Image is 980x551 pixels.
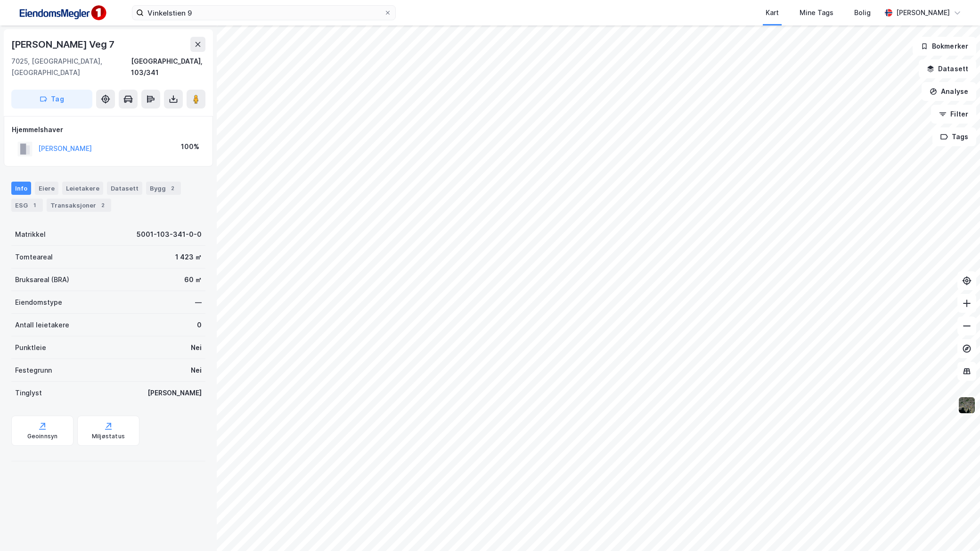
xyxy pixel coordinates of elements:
div: ESG [11,199,43,212]
div: Miljøstatus [92,433,125,440]
div: Nei [191,365,202,376]
div: 1 [30,200,39,210]
div: Bygg [146,182,181,195]
div: Antall leietakere [15,319,69,331]
div: 7025, [GEOGRAPHIC_DATA], [GEOGRAPHIC_DATA] [11,56,131,78]
div: Eiere [35,182,58,195]
div: Info [11,182,31,195]
div: Kontrollprogram for chat [933,506,980,551]
div: Geoinnsyn [27,433,58,440]
div: [PERSON_NAME] [147,387,202,399]
button: Tag [11,90,92,109]
div: Hjemmelshaver [12,124,205,135]
button: Bokmerker [913,37,976,56]
div: Bruksareal (BRA) [15,274,69,285]
button: Analyse [922,82,976,101]
div: [PERSON_NAME] [896,7,950,18]
div: [GEOGRAPHIC_DATA], 103/341 [131,56,205,78]
button: Datasett [919,59,976,78]
div: Tomteareal [15,251,53,263]
div: [PERSON_NAME] Veg 7 [11,37,116,52]
div: — [195,297,202,308]
iframe: Chat Widget [933,506,980,551]
div: Tinglyst [15,387,42,399]
div: Matrikkel [15,229,46,240]
div: 0 [197,319,202,331]
div: Leietakere [62,182,103,195]
div: Kart [766,7,779,18]
button: Filter [931,105,976,124]
div: Transaksjoner [47,199,111,212]
div: Mine Tags [800,7,833,18]
div: 2 [168,184,177,193]
div: Nei [191,342,202,353]
div: 2 [98,200,107,210]
img: 9k= [958,396,976,414]
button: Tags [932,127,976,146]
img: F4PB6Px+NJ5v8B7XTbfpPpyloAAAAASUVORK5CYII= [15,2,109,24]
div: Eiendomstype [15,297,62,308]
div: 1 423 ㎡ [175,251,202,263]
div: 60 ㎡ [184,274,202,285]
div: Punktleie [15,342,46,353]
div: Datasett [107,182,142,195]
div: 100% [181,141,199,152]
div: Festegrunn [15,365,52,376]
input: Søk på adresse, matrikkel, gårdeiere, leietakere eller personer [144,6,384,20]
div: 5001-103-341-0-0 [137,229,202,240]
div: Bolig [854,7,871,18]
